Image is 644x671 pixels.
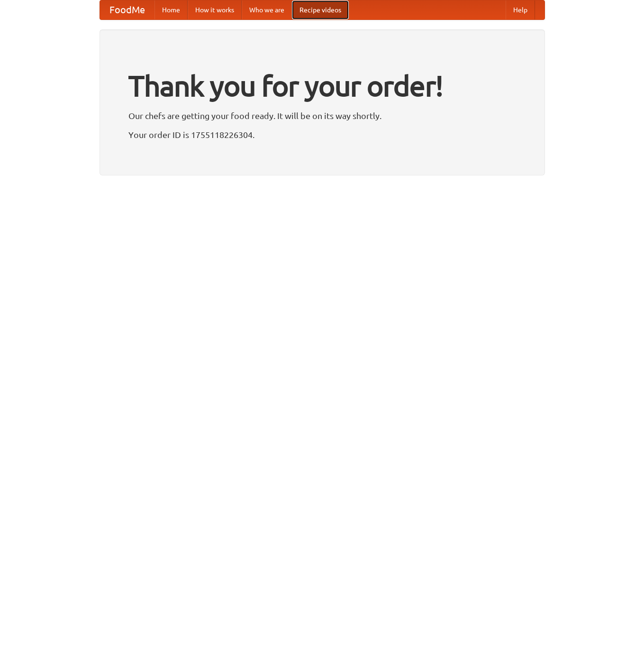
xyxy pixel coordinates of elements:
[506,0,535,19] a: Help
[188,0,242,19] a: How it works
[128,109,516,123] p: Our chefs are getting your food ready. It will be on its way shortly.
[100,0,154,19] a: FoodMe
[242,0,292,19] a: Who we are
[128,128,516,142] p: Your order ID is 1755118226304.
[292,0,349,19] a: Recipe videos
[128,63,516,109] h1: Thank you for your order!
[154,0,188,19] a: Home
